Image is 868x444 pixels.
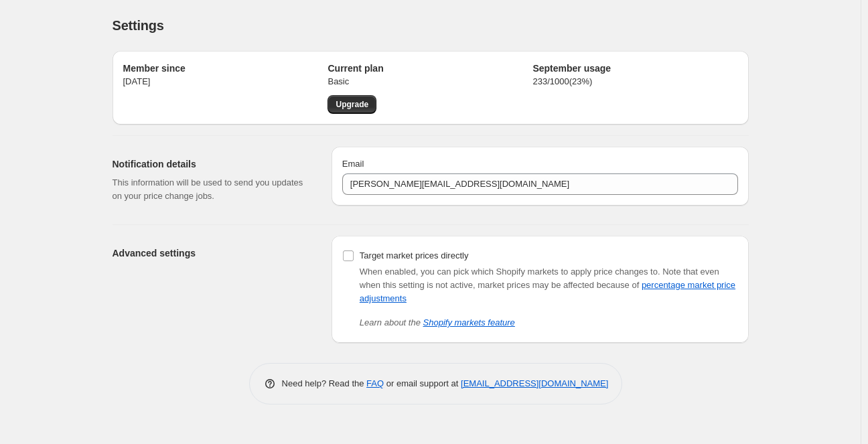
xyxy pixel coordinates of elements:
span: Target market prices directly [360,250,469,261]
a: FAQ [366,378,384,388]
p: [DATE] [123,75,328,88]
span: or email support at [384,378,461,388]
a: [EMAIL_ADDRESS][DOMAIN_NAME] [461,378,608,388]
a: Shopify markets feature [423,317,515,327]
h2: Notification details [113,157,310,171]
span: Note that even when this setting is not active, market prices may be affected because of [360,267,735,303]
h2: September usage [532,62,737,75]
p: Basic [328,75,532,88]
a: Upgrade [328,95,376,114]
h2: Advanced settings [113,246,310,260]
span: Email [342,159,364,169]
p: This information will be used to send you updates on your price change jobs. [113,176,310,203]
h2: Current plan [328,62,532,75]
h2: Member since [123,62,328,75]
span: Need help? Read the [282,378,367,388]
i: Learn about the [360,317,515,327]
span: Upgrade [336,99,368,110]
span: When enabled, you can pick which Shopify markets to apply price changes to. [360,267,660,277]
p: 233 / 1000 ( 23 %) [532,75,737,88]
span: Settings [113,18,164,33]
